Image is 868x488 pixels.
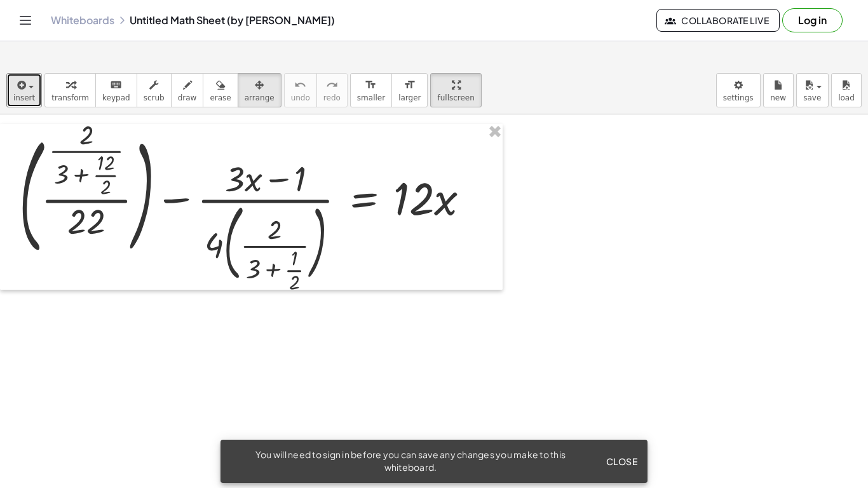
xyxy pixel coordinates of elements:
[178,93,197,102] span: draw
[403,78,416,93] i: format_size
[316,73,348,107] button: redoredo
[323,93,341,102] span: redo
[391,73,428,107] button: format_sizelarger
[326,78,338,93] i: redo
[350,73,392,107] button: format_sizesmaller
[357,93,385,102] span: smaller
[110,78,122,93] i: keyboard
[231,449,590,474] div: You will need to sign in before you can save any changes you make to this whiteboard.
[796,73,829,107] button: save
[770,93,786,102] span: new
[203,73,238,107] button: erase
[171,73,204,107] button: draw
[398,93,421,102] span: larger
[291,93,310,102] span: undo
[600,450,642,473] button: Close
[838,93,855,102] span: load
[294,78,306,93] i: undo
[430,73,481,107] button: fullscreen
[831,73,862,107] button: load
[144,93,165,102] span: scrub
[137,73,172,107] button: scrub
[656,9,780,32] button: Collaborate Live
[210,93,231,102] span: erase
[803,93,821,102] span: save
[763,73,794,107] button: new
[782,8,843,32] button: Log in
[723,93,754,102] span: settings
[365,78,377,93] i: format_size
[51,14,114,27] a: Whiteboards
[95,73,137,107] button: keyboardkeypad
[6,73,42,107] button: insert
[44,73,96,107] button: transform
[51,93,89,102] span: transform
[102,93,130,102] span: keypad
[238,73,281,107] button: arrange
[13,93,35,102] span: insert
[284,73,317,107] button: undoundo
[667,15,769,26] span: Collaborate Live
[15,10,36,30] button: Toggle navigation
[245,93,275,102] span: arrange
[716,73,761,107] button: settings
[437,93,474,102] span: fullscreen
[606,456,637,467] span: Close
